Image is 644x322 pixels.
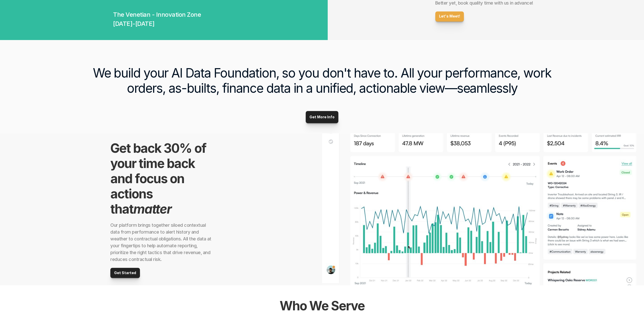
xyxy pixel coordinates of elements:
[110,222,212,263] h2: Our platform brings together siloed contextual data from performance to alert history and weather...
[133,201,171,217] em: matter
[113,10,204,28] h2: The Venetian - Innovation Zone [DATE]-[DATE]
[309,115,335,119] p: Get More Info
[439,14,460,18] p: Let's Meet!
[110,141,212,217] h2: Get back 30% of your time back and focus on actions that
[110,268,140,278] a: Get Started
[435,11,464,22] a: Let's Meet!
[114,271,136,275] p: Get Started
[73,65,572,96] h3: We build your AI Data Foundation, so you don't have to. All your performance, work orders, as-bui...
[10,298,634,313] h2: Who We Serve
[553,257,644,322] iframe: Chat Widget
[306,111,338,123] a: Get More Info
